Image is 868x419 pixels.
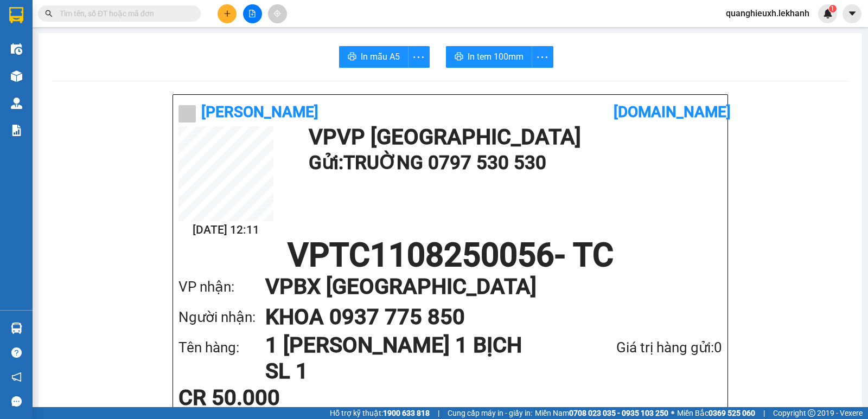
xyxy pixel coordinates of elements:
[847,9,857,18] span: caret-down
[224,10,231,17] span: plus
[717,7,818,20] span: quanghieuxh.lekhanh
[446,46,532,68] button: printerIn tem 100mm
[11,98,22,109] img: warehouse-icon
[455,52,463,62] span: printer
[559,337,722,359] div: Giá trị hàng gửi: 0
[178,221,273,239] h2: [DATE] 12:11
[11,43,22,55] img: warehouse-icon
[268,4,287,23] button: aim
[60,8,188,20] input: Tìm tên, số ĐT hoặc mã đơn
[11,396,22,407] span: message
[348,52,356,62] span: printer
[178,306,265,328] div: Người nhận:
[677,407,755,419] span: Miền Bắc
[569,409,668,417] strong: 0708 023 035 - 0935 103 250
[11,125,22,136] img: solution-icon
[763,407,765,419] span: |
[843,4,861,23] button: caret-down
[614,103,731,121] b: [DOMAIN_NAME]
[11,372,22,382] span: notification
[309,148,717,178] h1: Gửi: TRUỜNG 0797 530 530
[448,407,532,419] span: Cung cấp máy in - giấy in:
[409,50,429,64] span: more
[11,323,22,334] img: warehouse-icon
[265,332,559,358] h1: 1 [PERSON_NAME] 1 BỊCH
[178,387,358,409] div: CR 50.000
[11,70,22,82] img: warehouse-icon
[178,239,722,272] h1: VPTC1108250056 - TC
[709,409,755,417] strong: 0369 525 060
[265,358,559,384] h1: SL 1
[178,337,265,359] div: Tên hàng:
[339,46,409,68] button: printerIn mẫu A5
[438,407,439,419] span: |
[532,50,553,64] span: more
[218,4,237,23] button: plus
[265,272,700,302] h1: VP BX [GEOGRAPHIC_DATA]
[831,5,834,12] span: 1
[309,126,717,148] h1: VP VP [GEOGRAPHIC_DATA]
[361,50,400,63] span: In mẫu A5
[468,50,524,63] span: In tem 100mm
[9,7,23,23] img: logo-vxr
[829,5,837,12] sup: 1
[45,10,53,17] span: search
[808,409,815,417] span: copyright
[532,46,553,68] button: more
[248,10,256,17] span: file-add
[273,10,281,17] span: aim
[408,46,430,68] button: more
[535,407,668,419] span: Miền Nam
[671,411,674,415] span: ⚪️
[265,302,700,332] h1: KHOA 0937 775 850
[201,103,318,121] b: [PERSON_NAME]
[11,347,22,358] span: question-circle
[823,9,833,18] img: icon-new-feature
[178,276,265,298] div: VP nhận:
[383,409,430,417] strong: 1900 633 818
[243,4,262,23] button: file-add
[330,407,430,419] span: Hỗ trợ kỹ thuật:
